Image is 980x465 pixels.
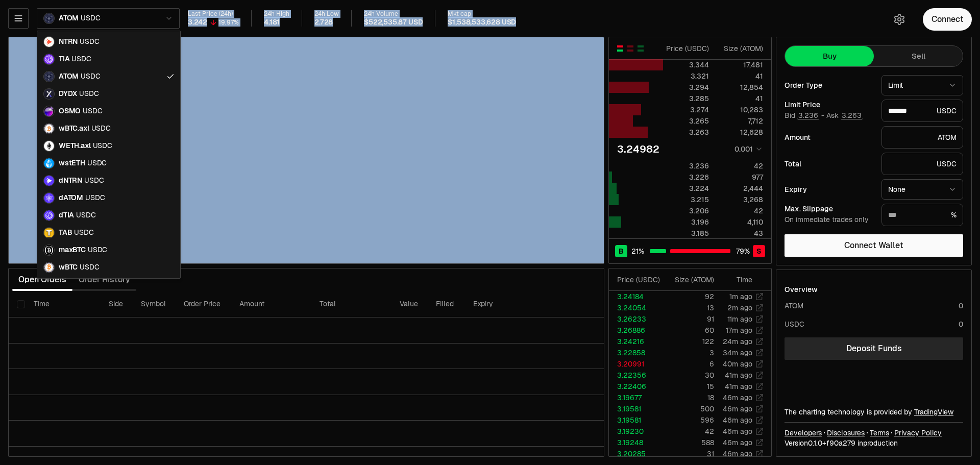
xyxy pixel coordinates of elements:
img: dNTRN Logo [44,176,54,186]
img: NTRN Logo [44,37,54,47]
img: dATOM Logo [44,193,54,203]
span: wBTC.axl [59,124,89,133]
span: dTIA [59,211,74,220]
span: USDC [84,176,104,185]
img: wstETH Logo [44,158,54,168]
img: maxBTC Logo [44,245,54,255]
span: OSMO [59,107,81,116]
span: USDC [79,89,99,99]
span: dATOM [59,193,83,203]
img: OSMO Logo [44,106,54,116]
span: USDC [71,55,91,64]
span: ATOM [59,72,79,81]
span: USDC [74,228,93,237]
span: wstETH [59,159,85,168]
span: USDC [81,72,100,81]
img: TAB Logo [44,228,54,238]
img: dTIA Logo [44,210,54,221]
img: TIA Logo [44,54,54,64]
span: NTRN [59,37,78,46]
img: WETH.axl Logo [44,141,54,151]
img: ATOM Logo [44,71,54,82]
span: USDC [83,107,102,116]
span: USDC [76,211,95,220]
span: USDC [88,246,107,255]
span: USDC [93,141,112,151]
span: maxBTC [59,246,86,255]
span: USDC [80,37,99,46]
span: USDC [80,263,99,272]
span: wBTC [59,263,78,272]
span: DYDX [59,89,77,99]
span: TAB [59,228,72,237]
img: wBTC Logo [44,262,54,273]
span: dNTRN [59,176,82,185]
span: USDC [87,159,107,168]
img: wBTC.axl Logo [44,124,54,134]
span: USDC [85,193,105,203]
img: DYDX Logo [44,89,54,99]
span: TIA [59,55,69,64]
span: WETH.axl [59,141,91,151]
span: USDC [91,124,111,133]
